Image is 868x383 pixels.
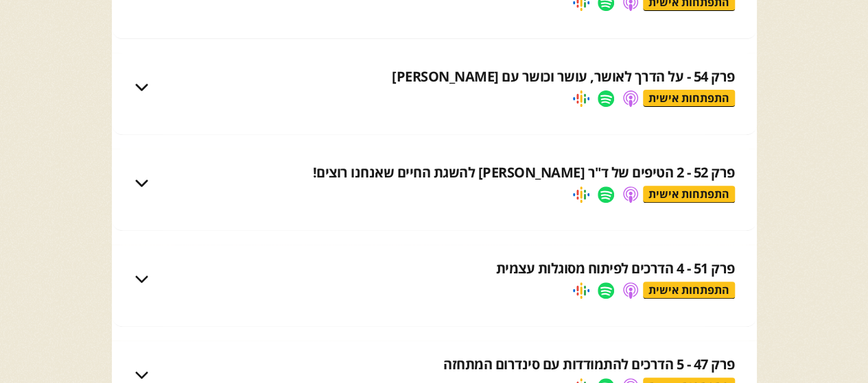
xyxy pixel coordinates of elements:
[112,25,757,249] nav: פרק 55 - 3 השלבים לביצוע שינוי שמחזיק לטווח ארוךהתפתחות אישית
[163,228,704,246] p: איך ההורים השפיעו על המסוגלות העצמית שלנו?
[313,163,735,182] div: פרק 52 - 2 הטיפים של ד"ר [PERSON_NAME] להשגת החיים שאנחנו רוצים!
[496,259,735,278] div: פרק 51 - 4 הדרכים לפיתוח מסוגלות עצמית
[643,90,735,107] div: התפתחות אישית
[163,324,704,342] p: מה זה מסוגלות עצמית?
[643,186,735,203] div: התפתחות אישית
[643,282,735,299] div: התפתחות אישית
[112,149,757,217] div: פרק 52 - 2 הטיפים של ד"ר [PERSON_NAME] להשגת החיים שאנחנו רוצים!התפתחות אישית
[443,355,735,374] div: פרק 47 - 5 הדרכים להתמודדות עם סינדרום המתחזה
[163,132,704,150] p: מה עושים כששומעים כ"כ הרבה "לא"?
[392,67,735,86] div: פרק 54 - על הדרך לאושר, עושר וכושר עם [PERSON_NAME]
[112,121,757,369] nav: פרק 54 - על הדרך לאושר, עושר וכושר עם [PERSON_NAME]התפתחות אישית
[112,245,757,313] div: פרק 51 - 4 הדרכים לפיתוח מסוגלות עצמיתהתפתחות אישית
[112,53,757,121] div: פרק 54 - על הדרך לאושר, עושר וכושר עם [PERSON_NAME]התפתחות אישית
[163,36,704,54] p: "ממחר אני מתחיל דיאטה"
